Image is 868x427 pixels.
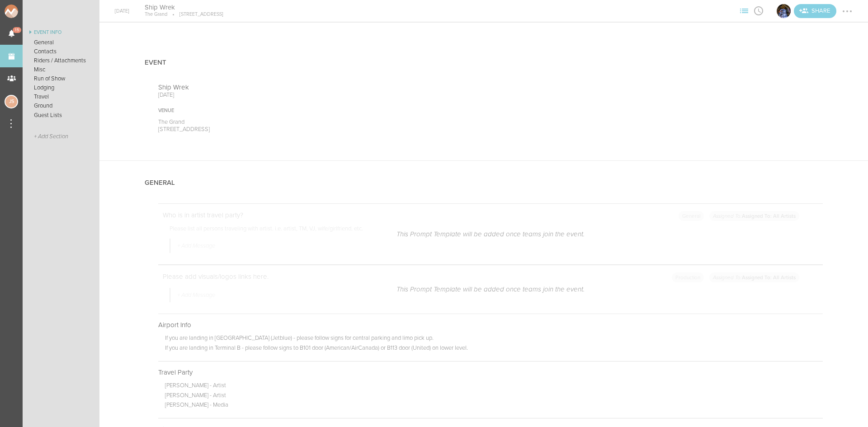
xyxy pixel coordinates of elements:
h4: General [145,179,175,187]
p: If you are landing in [GEOGRAPHIC_DATA] (Jetblue) - please follow signs for central parking and l... [165,334,823,344]
p: [STREET_ADDRESS] [167,11,223,18]
div: Venue [158,108,471,114]
p: The Grand [158,118,471,126]
span: View Itinerary [751,8,766,13]
div: The Grand [776,3,792,19]
p: Ship Wrek [158,83,471,91]
img: The Grand [777,4,791,18]
span: + Add Section [34,133,68,140]
p: The Grand [145,11,167,18]
p: Airport Info [158,321,823,329]
a: Travel [23,92,99,101]
p: Travel Party [158,368,823,376]
p: [PERSON_NAME] - Artist [165,392,823,402]
p: If you are landing in Terminal B - please follow signs to B101 door (American/AirCanada) or B113 ... [165,344,823,354]
a: General [23,38,99,47]
p: [PERSON_NAME] - Artist [165,382,823,392]
span: View Sections [737,8,751,13]
a: Guest Lists [23,111,99,120]
div: Share [794,4,836,18]
p: [STREET_ADDRESS] [158,126,471,133]
img: NOMAD [5,5,56,18]
h4: Ship Wrek [145,3,223,12]
h4: Event [145,59,166,66]
p: [PERSON_NAME] - Media [165,401,823,411]
a: Misc [23,65,99,74]
a: Run of Show [23,74,99,83]
a: Ground [23,101,99,110]
div: Jessica Smith [5,95,18,108]
p: [DATE] [158,91,471,99]
span: 15 [13,27,21,33]
a: Event Info [23,27,99,38]
a: Lodging [23,83,99,92]
a: Contacts [23,47,99,56]
a: Invite teams to the Event [794,4,836,18]
a: Riders / Attachments [23,56,99,65]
